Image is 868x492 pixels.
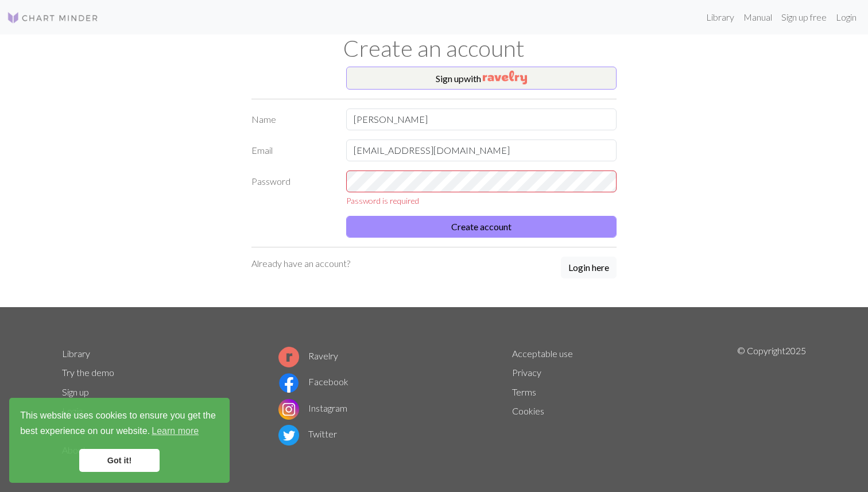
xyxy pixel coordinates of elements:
a: Library [62,348,90,359]
div: cookieconsent [9,398,230,483]
button: Sign upwith [346,67,617,90]
a: Manual [739,6,777,29]
img: Ravelry [483,71,527,84]
button: Create account [346,216,617,238]
img: Twitter logo [278,425,299,445]
a: Sign up free [777,6,831,29]
a: Ravelry [278,350,338,361]
a: Acceptable use [512,348,573,359]
p: Already have an account? [251,257,350,270]
h1: Create an account [55,34,813,62]
a: dismiss cookie message [79,449,160,472]
span: This website uses cookies to ensure you get the best experience on our website. [20,409,219,440]
img: Ravelry logo [278,347,299,367]
img: Facebook logo [278,373,299,393]
a: Login [831,6,861,29]
img: Instagram logo [278,399,299,420]
a: Terms [512,386,536,397]
a: Try the demo [62,367,114,378]
a: learn more about cookies [150,423,200,440]
label: Email [245,140,339,161]
label: Name [245,109,339,130]
div: Password is required [346,195,617,207]
a: Cookies [512,405,544,416]
a: Twitter [278,428,337,439]
a: Sign up [62,386,89,397]
a: Facebook [278,376,348,387]
button: Login here [561,257,617,278]
p: © Copyright 2025 [737,344,806,460]
a: Login here [561,257,617,280]
label: Password [245,171,339,207]
a: Instagram [278,402,347,413]
a: Privacy [512,367,541,378]
a: Library [702,6,739,29]
img: Logo [7,11,99,25]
